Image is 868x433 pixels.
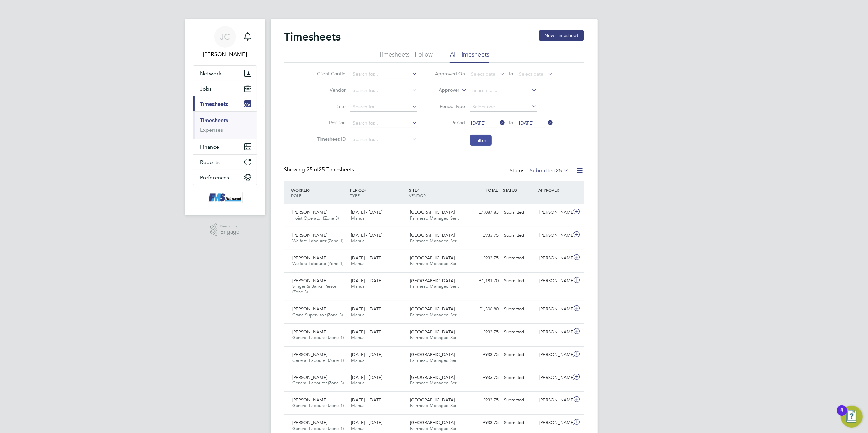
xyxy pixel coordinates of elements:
[351,238,366,244] span: Manual
[466,326,502,338] div: £933.75
[193,170,257,185] button: Preferences
[470,102,537,112] input: Select one
[193,111,257,139] div: Timesheets
[293,329,328,335] span: [PERSON_NAME]
[293,261,344,267] span: Welfare Labourer (Zone 1)
[556,167,562,174] span: 25
[502,349,537,360] div: Submitted
[200,85,212,92] span: Jobs
[417,187,419,193] span: /
[193,50,257,59] span: Joanne Conway
[351,278,382,284] span: [DATE] - [DATE]
[471,71,495,77] span: Select date
[293,420,328,426] span: [PERSON_NAME]
[193,26,257,59] a: JC[PERSON_NAME]
[351,403,366,408] span: Manual
[841,406,863,428] button: Open Resource Center, 9 new notifications
[537,275,572,287] div: [PERSON_NAME]
[410,255,455,261] span: [GEOGRAPHIC_DATA]
[284,30,341,44] h2: Timesheets
[200,159,220,165] span: Reports
[466,417,502,429] div: £933.75
[539,30,584,41] button: New Timesheet
[410,238,461,244] span: Fairmead Managed Ser…
[537,326,572,338] div: [PERSON_NAME]
[315,70,346,77] label: Client Config
[365,187,366,193] span: /
[410,209,455,215] span: [GEOGRAPHIC_DATA]
[506,118,515,127] span: To
[315,87,346,93] label: Vendor
[410,329,455,335] span: [GEOGRAPHIC_DATA]
[502,304,537,315] div: Submitted
[290,184,349,202] div: WORKER
[351,426,366,431] span: Manual
[410,278,455,284] span: [GEOGRAPHIC_DATA]
[410,397,455,403] span: [GEOGRAPHIC_DATA]
[410,232,455,238] span: [GEOGRAPHIC_DATA]
[351,352,382,357] span: [DATE] - [DATE]
[450,50,489,63] li: All Timesheets
[309,187,310,193] span: /
[193,81,257,96] button: Jobs
[537,184,572,196] div: APPROVER
[293,352,328,357] span: [PERSON_NAME]
[220,32,230,41] span: JC
[351,283,366,289] span: Manual
[466,395,502,406] div: £933.75
[351,329,382,335] span: [DATE] - [DATE]
[466,253,502,264] div: £933.75
[537,372,572,383] div: [PERSON_NAME]
[193,139,257,154] button: Finance
[293,209,328,215] span: [PERSON_NAME]
[486,187,498,193] span: TOTAL
[351,380,366,386] span: Manual
[293,255,328,261] span: [PERSON_NAME]
[315,103,346,109] label: Site
[200,144,219,150] span: Finance
[435,103,465,109] label: Period Type
[410,261,461,267] span: Fairmead Managed Ser…
[293,426,344,431] span: General Labourer (Zone 1)
[193,192,257,203] a: Go to home page
[410,374,455,380] span: [GEOGRAPHIC_DATA]
[537,207,572,218] div: [PERSON_NAME]
[315,119,346,126] label: Position
[502,326,537,338] div: Submitted
[435,119,465,126] label: Period
[410,306,455,312] span: [GEOGRAPHIC_DATA]
[537,395,572,406] div: [PERSON_NAME]
[502,230,537,241] div: Submitted
[466,207,502,218] div: £1,087.83
[466,372,502,383] div: £933.75
[200,117,228,124] a: Timesheets
[410,335,461,340] span: Fairmead Managed Ser…
[185,19,265,215] nav: Main navigation
[351,261,366,267] span: Manual
[315,136,346,142] label: Timesheet ID
[410,380,461,386] span: Fairmead Managed Ser…
[220,229,239,235] span: Engage
[207,192,243,203] img: f-mead-logo-retina.png
[410,283,461,289] span: Fairmead Managed Ser…
[293,335,344,340] span: General Labourer (Zone 1)
[537,253,572,264] div: [PERSON_NAME]
[200,101,228,107] span: Timesheets
[351,357,366,363] span: Manual
[466,349,502,360] div: £933.75
[466,304,502,315] div: £1,306.80
[471,120,486,126] span: [DATE]
[293,312,343,318] span: Crane Supervisor (Zone 3)
[502,275,537,287] div: Submitted
[351,312,366,318] span: Manual
[351,335,366,340] span: Manual
[351,209,382,215] span: [DATE] - [DATE]
[350,118,417,128] input: Search for...
[506,69,515,78] span: To
[510,166,570,176] div: Status
[193,96,257,111] button: Timesheets
[351,255,382,261] span: [DATE] - [DATE]
[293,238,344,244] span: Welfare Labourer (Zone 1)
[530,167,569,174] label: Submitted
[410,215,461,221] span: Fairmead Managed Ser…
